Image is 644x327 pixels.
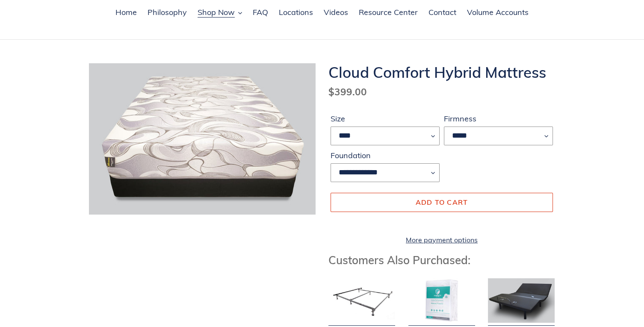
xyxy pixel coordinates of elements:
[111,6,141,19] a: Home
[328,253,555,267] h3: Customers Also Purchased:
[193,6,246,19] button: Shop Now
[253,7,268,18] span: FAQ
[279,7,313,18] span: Locations
[328,85,367,98] span: $399.00
[354,6,422,19] a: Resource Center
[331,150,440,161] label: Foundation
[331,113,440,124] label: Size
[331,193,553,212] button: Add to cart
[198,7,235,18] span: Shop Now
[275,6,317,19] a: Locations
[143,6,191,19] a: Philosophy
[328,63,555,81] h1: Cloud Comfort Hybrid Mattress
[463,6,533,19] a: Volume Accounts
[488,278,555,323] img: Adjustable Base
[444,113,553,124] label: Firmness
[428,7,456,18] span: Contact
[319,6,352,19] a: Videos
[115,7,137,18] span: Home
[148,7,187,18] span: Philosophy
[415,198,468,206] span: Add to cart
[424,6,461,19] a: Contact
[331,235,553,245] a: More payment options
[328,278,395,323] img: Bed Frame
[408,278,475,323] img: Mattress Protector
[467,7,529,18] span: Volume Accounts
[248,6,272,19] a: FAQ
[324,7,348,18] span: Videos
[359,7,418,18] span: Resource Center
